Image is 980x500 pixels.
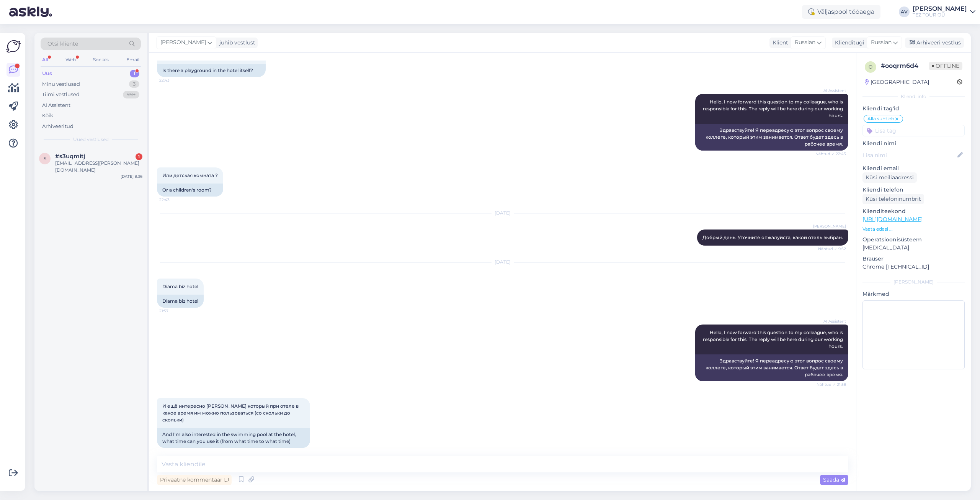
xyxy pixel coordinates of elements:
span: s [44,156,46,161]
p: Klienditeekond [862,207,965,215]
div: Здравствуйте! Я переадресую этот вопрос своему коллеге, который этим занимается. Ответ будет здес... [695,354,848,381]
p: Vaata edasi ... [862,226,965,233]
div: Email [125,55,141,65]
span: o [869,64,872,70]
p: Kliendi telefon [862,186,965,194]
div: [DATE] [157,210,848,216]
p: Kliendi tag'id [862,105,965,113]
p: Kliendi email [862,164,965,172]
span: Nähtud ✓ 21:58 [817,382,846,387]
div: TEZ TOUR OÜ [913,12,967,18]
div: Uus [42,70,52,77]
span: Russian [871,38,892,47]
div: Kõik [42,112,53,120]
div: Küsi meiliaadressi [862,172,917,183]
span: 22:43 [159,77,188,83]
span: 21:58 [159,448,188,454]
a: [PERSON_NAME]TEZ TOUR OÜ [913,6,975,18]
div: [DATE] 9:36 [121,174,142,179]
span: Uued vestlused [73,136,109,143]
div: [PERSON_NAME] [913,6,967,12]
span: Otsi kliente [47,40,78,48]
span: Alla suhtleb [867,116,894,121]
div: 3 [129,80,139,88]
div: Diama biz hotel [157,295,204,308]
div: [DATE] [157,259,848,266]
span: Saada [823,476,845,483]
div: # ooqrm6d4 [881,61,929,70]
div: 1 [130,70,139,77]
span: Добрый день. Уточните опжалуйста, какой отель выбран. [702,234,843,240]
div: And I'm also interested in the swimming pool at the hotel, what time can you use it (from what ti... [157,428,310,448]
div: Kliendi info [862,93,965,100]
span: Offline [929,62,962,70]
p: Brauser [862,255,965,263]
a: [URL][DOMAIN_NAME] [862,216,923,223]
span: #s3uqmitj [55,153,85,160]
p: Kliendi nimi [862,139,965,148]
img: Askly Logo [6,39,21,54]
span: Или детская комната ? [162,172,218,178]
div: Privaatne kommentaar [157,475,232,485]
div: Socials [91,55,110,65]
div: Minu vestlused [42,80,80,88]
div: Arhiveeri vestlus [905,38,964,48]
div: Or a children's room? [157,184,223,197]
span: [PERSON_NAME] [813,223,846,229]
span: AI Assistent [817,318,846,324]
span: Hello, I now forward this question to my colleague, who is responsible for this. The reply will b... [703,330,844,349]
div: Klienditugi [832,39,864,47]
div: 99+ [123,91,139,98]
p: Chrome [TECHNICAL_ID] [862,263,965,271]
span: Diama biz hotel [162,284,198,289]
div: Klient [769,39,788,47]
div: juhib vestlust [216,39,255,47]
p: Märkmed [862,290,965,298]
input: Lisa nimi [863,151,956,159]
span: 21:57 [159,308,188,314]
div: AI Assistent [42,102,70,109]
span: Nähtud ✓ 22:43 [815,151,846,157]
span: AI Assistent [817,88,846,93]
p: [MEDICAL_DATA] [862,244,965,252]
p: Operatsioonisüsteem [862,236,965,244]
div: Здравствуйте! Я переадресую этот вопрос своему коллеге, который этим занимается. Ответ будет здес... [695,124,848,151]
div: Tiimi vestlused [42,91,80,98]
div: Arhiveeritud [42,123,73,130]
span: Nähtud ✓ 9:52 [817,246,846,252]
div: All [41,55,49,65]
div: [PERSON_NAME] [862,279,965,285]
span: 22:43 [159,197,188,203]
span: И ещё интересно [PERSON_NAME] который при отеле в какое время им можно пользоваться (со скольки д... [162,403,300,423]
div: Väljaspool tööaega [802,5,880,19]
div: Küsi telefoninumbrit [862,194,924,204]
div: 1 [136,153,142,160]
div: AV [899,7,910,17]
span: Hello, I now forward this question to my colleague, who is responsible for this. The reply will b... [703,99,844,118]
input: Lisa tag [862,125,965,136]
div: Is there a playground in the hotel itself? [157,64,266,77]
span: [PERSON_NAME] [160,38,206,47]
div: Web [64,55,77,65]
span: Russian [795,38,815,47]
div: [EMAIL_ADDRESS][PERSON_NAME][DOMAIN_NAME] [55,160,142,174]
div: [GEOGRAPHIC_DATA] [865,78,929,86]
